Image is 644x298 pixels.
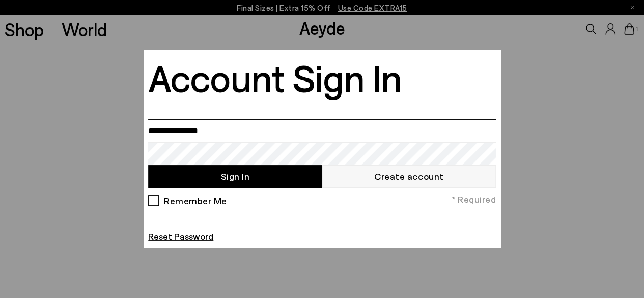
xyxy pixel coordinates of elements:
[148,165,322,188] button: Sign In
[452,193,496,206] span: * Required
[322,165,496,188] a: Create account
[148,57,402,97] h2: Account Sign In
[148,231,213,242] a: Reset Password
[161,195,227,205] label: Remember Me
